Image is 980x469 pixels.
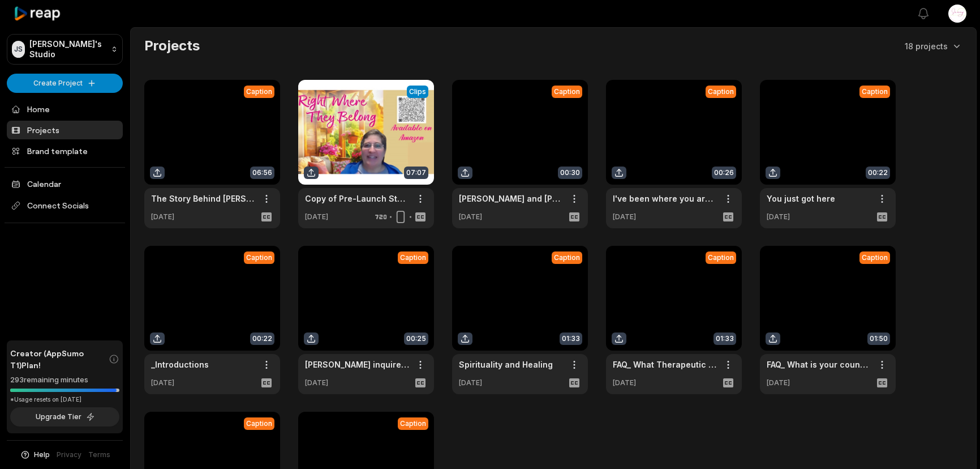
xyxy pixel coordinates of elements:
[34,450,50,460] span: Help
[7,174,123,193] a: Calendar
[7,74,123,93] button: Create Project
[7,121,123,139] a: Projects
[7,100,123,118] a: Home
[88,450,110,460] a: Terms
[151,193,255,204] a: The Story Behind [PERSON_NAME]
[613,193,717,204] a: I've been where you are (1)
[144,37,200,55] h2: Projects
[57,450,81,460] a: Privacy
[20,450,50,460] button: Help
[12,41,25,58] div: JS
[459,193,563,204] a: [PERSON_NAME] and [PERSON_NAME] Home
[459,359,553,370] a: Spirituality and Healing
[905,40,962,52] button: 18 projects
[613,359,717,370] a: FAQ_ What Therapeutic Modalities Do You Use with Clients_
[7,195,123,216] span: Connect Socials
[305,193,409,204] a: Copy of Pre-Launch Start Day
[10,347,109,371] span: Creator (AppSumo T1) Plan!
[305,359,409,370] a: [PERSON_NAME] inquires ...
[767,193,835,204] a: You just got here
[29,39,106,59] p: [PERSON_NAME]'s Studio
[10,374,119,386] div: 293 remaining minutes
[10,407,119,427] button: Upgrade Tier
[767,359,871,370] a: FAQ_ What is your counseling style_
[7,142,123,160] a: Brand template
[151,359,209,370] a: _Introductions
[10,395,119,404] div: *Usage resets on [DATE]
